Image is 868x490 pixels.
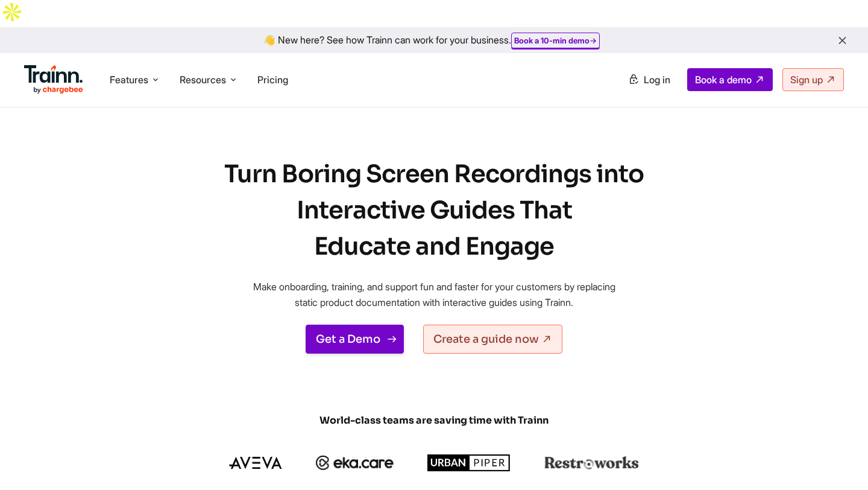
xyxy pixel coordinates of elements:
[544,456,639,469] img: restroworks logo
[24,65,83,94] img: Trainn Logo
[695,74,752,86] span: Book a demo
[423,325,562,354] a: Create a guide now
[316,456,394,470] img: ekacare logo
[427,454,511,471] img: urbanpiper logo
[241,279,627,310] p: Make onboarding, training, and support fun and faster for your customers by replacing static prod...
[145,414,723,427] span: World-class teams are saving time with Trainn
[110,73,148,86] span: Features
[514,36,597,45] a: Book a 10-min demo→
[7,34,861,46] div: 👋 New here? See how Trainn can work for your business.
[808,432,868,490] iframe: Chat Widget
[687,68,773,91] a: Book a demo
[790,74,823,86] span: Sign up
[644,74,670,86] span: Log in
[180,73,226,86] span: Resources
[257,74,288,86] a: Pricing
[229,457,282,469] img: aveva logo
[306,325,404,354] a: Get a Demo
[621,69,678,91] a: Log in
[199,156,669,265] h1: Turn Boring Screen Recordings into Interactive Guides That Educate and Engage
[782,68,844,91] a: Sign up
[514,36,590,45] b: Book a 10-min demo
